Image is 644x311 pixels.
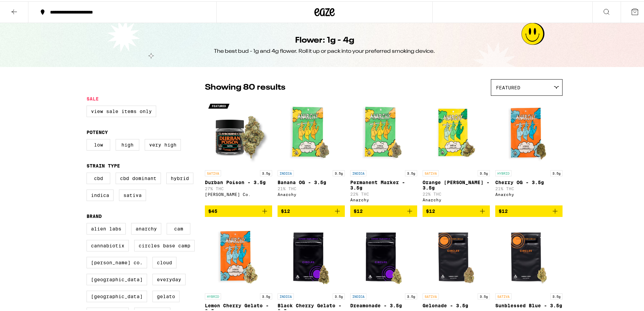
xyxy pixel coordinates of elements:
label: [GEOGRAPHIC_DATA] [87,272,147,284]
img: Anarchy - Cherry OG - 3.5g [495,98,563,165]
p: 22% THC [423,191,490,195]
p: SATIVA [495,292,511,298]
p: 3.5g [260,292,272,298]
label: CBD [87,171,110,183]
p: 3.5g [478,292,490,298]
p: 3.5g [260,169,272,175]
p: HYBRID [495,169,511,175]
label: CAM [167,222,190,233]
span: $12 [281,207,290,213]
a: Open page for Orange Runtz - 3.5g from Anarchy [423,98,490,204]
legend: Sale [87,95,99,100]
p: 3.5g [333,292,345,298]
label: Hybrid [166,171,193,183]
legend: Brand [87,212,102,218]
p: 3.5g [405,292,417,298]
p: 21% THC [278,185,345,190]
label: View Sale Items Only [87,104,156,116]
p: INDICA [278,169,294,175]
div: Anarchy [278,191,345,195]
p: Cherry OG - 3.5g [495,178,563,184]
img: Circles Base Camp - Dreamonade - 3.5g [350,221,418,289]
p: 27% THC [205,185,272,190]
p: Gelonade - 3.5g [423,302,490,307]
p: Banana OG - 3.5g [278,178,345,184]
label: Everyday [152,272,186,284]
button: Add to bag [350,204,418,216]
img: Anarchy - Permanent Marker - 3.5g [350,98,418,165]
p: SATIVA [423,169,439,175]
div: The best bud - 1g and 4g flower. Roll it up or pack into your preferred smoking device. [214,46,435,54]
p: HYBRID [205,292,221,298]
div: Anarchy [423,196,490,201]
label: Gelato [152,289,180,301]
span: $45 [208,207,217,213]
label: Sativa [119,188,146,200]
label: Indica [87,188,114,200]
label: CBD Dominant [116,171,161,183]
legend: Potency [87,128,108,134]
span: Featured [496,84,520,89]
p: Durban Poison - 3.5g [205,178,272,184]
span: $12 [426,207,435,213]
p: 21% THC [495,185,563,190]
label: Cannabiotix [87,239,129,250]
label: Very High [145,138,181,149]
p: 3.5g [478,169,490,175]
span: $12 [354,207,363,213]
button: Add to bag [205,204,272,216]
button: Add to bag [495,204,563,216]
p: Orange [PERSON_NAME] - 3.5g [423,178,490,189]
a: Open page for Durban Poison - 3.5g from Claybourne Co. [205,98,272,204]
img: Claybourne Co. - Durban Poison - 3.5g [205,98,272,165]
p: 3.5g [333,169,345,175]
img: Anarchy - Lemon Cherry Gelato - 3.5g [205,221,272,289]
img: Anarchy - Banana OG - 3.5g [278,98,345,165]
a: Open page for Cherry OG - 3.5g from Anarchy [495,98,563,204]
label: Alien Labs [87,222,126,233]
a: Open page for Banana OG - 3.5g from Anarchy [278,98,345,204]
p: Showing 80 results [205,81,285,92]
p: Permanent Marker - 3.5g [350,178,418,189]
p: INDICA [350,292,366,298]
label: High [116,138,139,149]
p: 3.5g [550,292,563,298]
p: 3.5g [405,169,417,175]
span: $12 [499,207,508,213]
h1: Flower: 1g - 4g [295,34,354,45]
p: Sunblessed Blue - 3.5g [495,302,563,307]
p: 3.5g [550,169,563,175]
label: [GEOGRAPHIC_DATA] [87,289,147,301]
label: [PERSON_NAME] Co. [87,256,147,267]
img: Circles Base Camp - Gelonade - 3.5g [423,221,490,289]
img: Anarchy - Orange Runtz - 3.5g [423,98,490,165]
legend: Strain Type [87,162,120,167]
p: SATIVA [205,169,221,175]
p: INDICA [278,292,294,298]
p: Dreamonade - 3.5g [350,302,418,307]
p: INDICA [350,169,366,175]
label: Low [87,138,110,149]
div: Anarchy [350,196,418,201]
div: Anarchy [495,191,563,195]
p: SATIVA [423,292,439,298]
div: [PERSON_NAME] Co. [205,191,272,195]
a: Open page for Permanent Marker - 3.5g from Anarchy [350,98,418,204]
button: Add to bag [278,204,345,216]
label: Circles Base Camp [134,239,195,250]
img: Circles Base Camp - Sunblessed Blue - 3.5g [495,221,563,289]
label: Cloud [152,256,176,267]
img: Circles Base Camp - Black Cherry Gelato - 3.5g [278,221,345,289]
button: Add to bag [423,204,490,216]
label: Anarchy [131,222,161,233]
p: 22% THC [350,191,418,195]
